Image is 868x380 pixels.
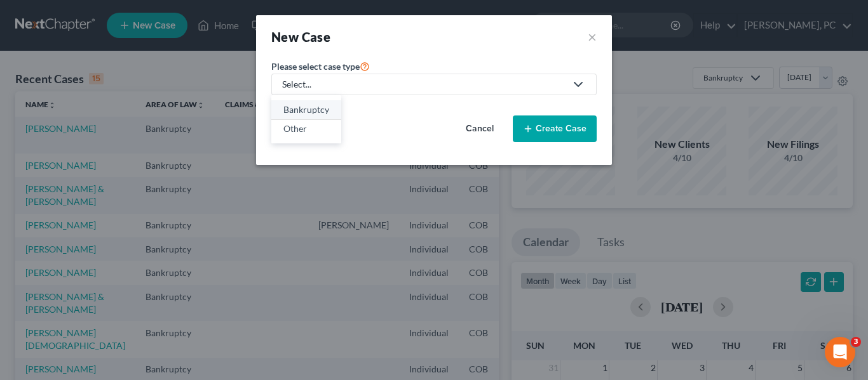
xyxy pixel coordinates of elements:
[283,122,329,135] div: Other
[271,100,341,120] a: Bankruptcy
[825,337,855,367] iframe: Intercom live chat
[452,116,508,141] button: Cancel
[271,61,360,72] span: Please select case type
[283,103,329,116] div: Bankruptcy
[851,337,861,347] span: 3
[513,115,597,142] button: Create Case
[271,29,330,44] strong: New Case
[271,120,341,139] a: Other
[282,78,566,91] div: Select...
[588,28,597,46] button: ×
